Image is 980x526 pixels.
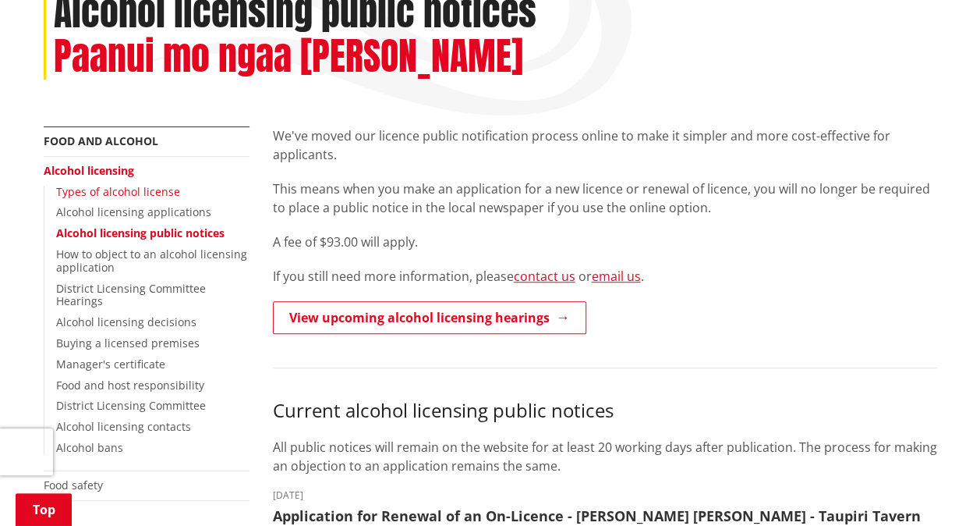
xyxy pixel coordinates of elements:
a: Food and alcohol [44,133,158,148]
a: Top [16,493,72,526]
a: Alcohol licensing contacts [56,419,191,434]
p: A fee of $93.00 will apply. [273,233,937,251]
a: email us​ [592,268,641,285]
p: We've moved our licence public notification process online to make it simpler and more cost-effec... [273,126,937,164]
a: [DATE] Application for Renewal of an On-Licence - [PERSON_NAME] [PERSON_NAME] - Taupiri Tavern [273,491,937,525]
a: Alcohol licensing [44,163,134,178]
a: Alcohol bans [56,440,123,455]
a: District Licensing Committee Hearings [56,281,206,309]
a: District Licensing Committee [56,398,206,413]
a: Alcohol licensing decisions [56,315,196,329]
a: Buying a licensed premises [56,336,200,350]
p: This means when you make an application for a new licence or renewal of licence, you will no long... [273,179,937,217]
a: contact us [514,268,575,285]
iframe: Messenger Launcher [908,460,964,517]
h3: Current alcohol licensing public notices [273,400,937,422]
h2: Paanui mo ngaa [PERSON_NAME] [54,34,523,80]
a: Food safety [44,478,103,492]
a: How to object to an alcohol licensing application [56,247,247,275]
p: If you still need more information, please ​ or .​ [273,267,937,286]
a: Alcohol licensing public notices [56,226,225,240]
a: Alcohol licensing applications [56,204,211,219]
a: Types of alcohol license [56,184,180,199]
time: [DATE] [273,491,937,500]
a: View upcoming alcohol licensing hearings [273,301,586,334]
a: Manager's certificate [56,357,165,371]
h3: Application for Renewal of an On-Licence - [PERSON_NAME] [PERSON_NAME] - Taupiri Tavern [273,508,937,525]
a: Food and host responsibility [56,378,204,393]
p: All public notices will remain on the website for at least 20 working days after publication. The... [273,438,937,475]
